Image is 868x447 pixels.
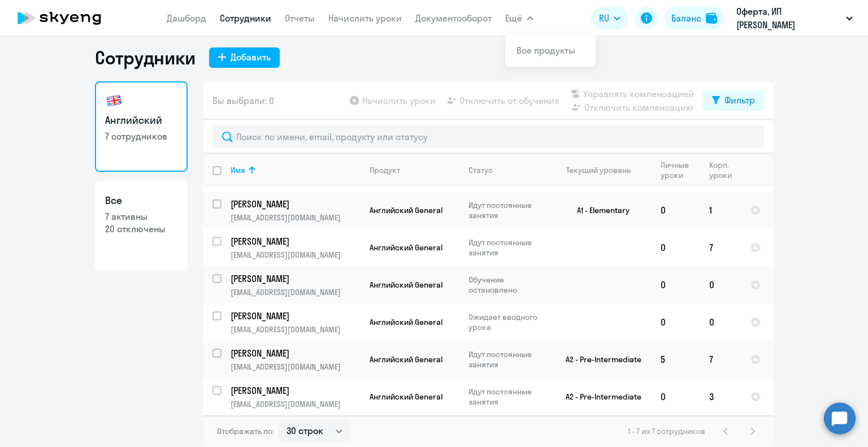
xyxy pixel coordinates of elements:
[591,7,628,29] button: RU
[700,266,741,303] td: 0
[285,12,315,24] a: Отчеты
[370,354,442,364] span: Английский General
[700,378,741,415] td: 3
[468,312,546,332] p: Ожидает вводного урока
[231,347,360,359] a: [PERSON_NAME]
[652,229,700,266] td: 0
[231,165,360,175] div: Имя
[415,12,492,24] a: Документооборот
[468,237,546,258] p: Идут постоянные занятия
[231,347,358,359] p: [PERSON_NAME]
[231,310,358,322] p: [PERSON_NAME]
[709,160,741,180] div: Корп. уроки
[217,426,274,436] span: Отображать по:
[652,378,700,415] td: 0
[566,165,631,175] div: Текущий уровень
[661,160,700,180] div: Личные уроки
[95,46,196,69] h1: Сотрудники
[505,7,533,29] button: Ещё
[231,198,358,210] p: [PERSON_NAME]
[468,349,546,370] p: Идут постоянные занятия
[370,165,459,175] div: Продукт
[703,90,764,111] button: Фильтр
[370,317,442,327] span: Английский General
[231,165,245,175] div: Имя
[468,165,546,175] div: Статус
[212,94,274,107] span: Вы выбрали: 0
[105,113,177,128] h3: Английский
[231,324,360,335] p: [EMAIL_ADDRESS][DOMAIN_NAME]
[231,272,360,285] a: [PERSON_NAME]
[231,287,360,297] p: [EMAIL_ADDRESS][DOMAIN_NAME]
[736,5,841,32] p: Оферта, ИП [PERSON_NAME]
[231,310,360,322] a: [PERSON_NAME]
[468,165,493,175] div: Статус
[328,12,402,24] a: Начислить уроки
[731,5,858,32] button: Оферта, ИП [PERSON_NAME]
[546,192,652,229] td: A1 - Elementary
[468,200,546,220] p: Идут постоянные занятия
[671,11,701,25] div: Баланс
[700,192,741,229] td: 1
[517,45,575,56] a: Все продукты
[231,384,358,397] p: [PERSON_NAME]
[468,275,546,295] p: Обучение остановлено
[370,242,442,253] span: Английский General
[220,12,271,24] a: Сотрудники
[468,387,546,407] p: Идут постоянные занятия
[231,212,360,223] p: [EMAIL_ADDRESS][DOMAIN_NAME]
[105,130,177,142] p: 7 сотрудников
[652,192,700,229] td: 0
[628,426,705,436] span: 1 - 7 из 7 сотрудников
[105,193,177,208] h3: Все
[652,266,700,303] td: 0
[231,250,360,260] p: [EMAIL_ADDRESS][DOMAIN_NAME]
[105,92,123,110] img: english
[700,229,741,266] td: 7
[700,303,741,341] td: 0
[212,125,764,148] input: Поиск по имени, email, продукту или статусу
[546,378,652,415] td: A2 - Pre-Intermediate
[231,235,360,248] a: [PERSON_NAME]
[555,165,651,175] div: Текущий уровень
[370,165,400,175] div: Продукт
[724,93,755,107] div: Фильтр
[231,384,360,397] a: [PERSON_NAME]
[709,160,734,180] div: Корп. уроки
[95,81,188,172] a: Английский7 сотрудников
[231,399,360,409] p: [EMAIL_ADDRESS][DOMAIN_NAME]
[652,303,700,341] td: 0
[231,362,360,372] p: [EMAIL_ADDRESS][DOMAIN_NAME]
[599,11,609,25] span: RU
[370,205,442,215] span: Английский General
[95,181,188,271] a: Все7 активны20 отключены
[665,7,724,29] button: Балансbalance
[209,47,280,68] button: Добавить
[370,280,442,290] span: Английский General
[370,392,442,402] span: Английский General
[167,12,206,24] a: Дашборд
[706,12,717,24] img: balance
[505,11,522,25] span: Ещё
[231,198,360,210] a: [PERSON_NAME]
[546,341,652,378] td: A2 - Pre-Intermediate
[652,341,700,378] td: 5
[105,210,177,223] p: 7 активны
[231,272,358,285] p: [PERSON_NAME]
[700,341,741,378] td: 7
[231,50,271,64] div: Добавить
[105,223,177,235] p: 20 отключены
[231,235,358,248] p: [PERSON_NAME]
[661,160,692,180] div: Личные уроки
